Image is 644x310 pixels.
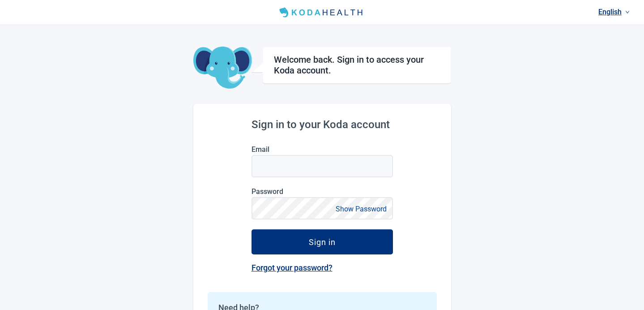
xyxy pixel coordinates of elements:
h2: Sign in to your Koda account [252,118,393,131]
button: Show Password [333,203,389,215]
img: Koda Health [276,5,368,20]
label: Password [252,187,393,196]
img: Koda Elephant [193,47,252,90]
h1: Welcome back. Sign in to access your Koda account. [274,54,440,76]
span: down [625,10,630,14]
button: Sign in [252,229,393,254]
div: Sign in [309,237,336,246]
a: Forgot your password? [252,263,333,272]
a: Current language: English [595,4,633,19]
label: Email [252,145,393,154]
